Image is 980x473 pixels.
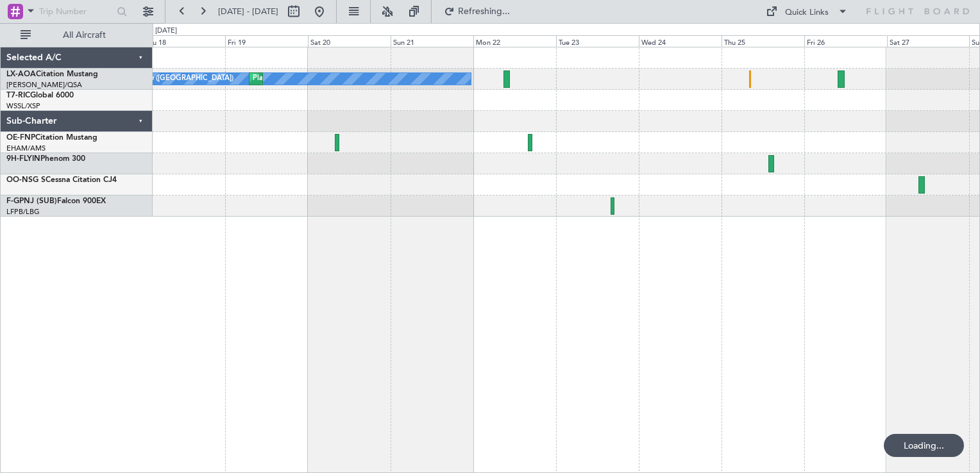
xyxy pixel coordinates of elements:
div: Sat 20 [308,35,391,47]
span: F-GPNJ (SUB) [6,197,57,205]
span: 9H-FLYIN [6,155,40,163]
span: Refreshing... [457,7,511,16]
a: LFPB/LBG [6,207,40,217]
div: [DATE] [155,26,177,37]
button: Refreshing... [438,1,515,22]
div: Thu 18 [142,35,225,47]
button: All Aircraft [14,25,139,46]
div: Loading... [884,434,964,457]
span: LX-AOA [6,71,36,78]
span: [DATE] - [DATE] [218,6,278,17]
input: Trip Number [39,2,113,21]
a: T7-RICGlobal 6000 [6,92,74,99]
div: Wed 24 [639,35,722,47]
div: Sun 21 [391,35,473,47]
div: Tue 23 [556,35,639,47]
div: Planned Maint Nice ([GEOGRAPHIC_DATA]) [253,69,396,88]
div: Thu 25 [722,35,804,47]
div: Quick Links [785,6,829,19]
span: T7-RIC [6,92,30,99]
a: EHAM/AMS [6,144,46,153]
span: OO-NSG S [6,176,46,184]
a: LX-AOACitation Mustang [6,71,98,78]
div: Fri 19 [225,35,308,47]
a: OE-FNPCitation Mustang [6,134,97,142]
div: Sat 27 [887,35,970,47]
button: Quick Links [759,1,854,22]
div: Mon 22 [473,35,556,47]
a: 9H-FLYINPhenom 300 [6,155,85,163]
a: WSSL/XSP [6,101,40,111]
div: No Crew Nice ([GEOGRAPHIC_DATA]) [108,69,233,88]
a: F-GPNJ (SUB)Falcon 900EX [6,197,106,205]
a: OO-NSG SCessna Citation CJ4 [6,176,117,184]
a: [PERSON_NAME]/QSA [6,80,82,90]
div: Fri 26 [804,35,887,47]
span: OE-FNP [6,134,35,142]
span: All Aircraft [33,31,135,40]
